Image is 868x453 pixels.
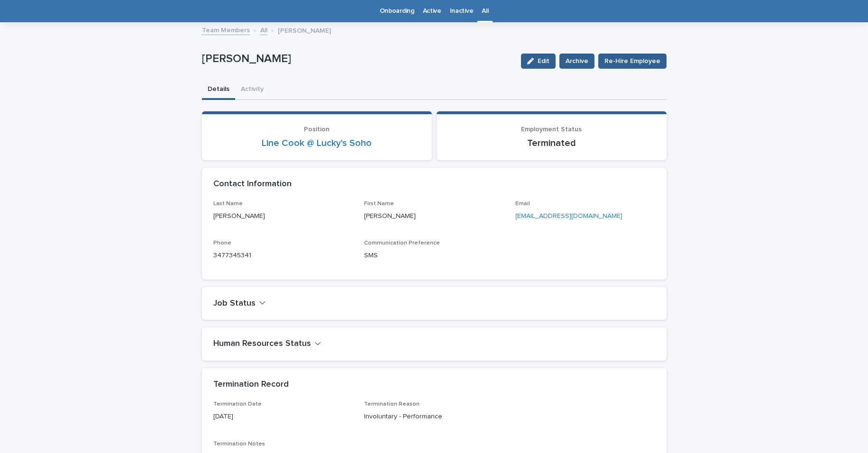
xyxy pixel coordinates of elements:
button: Details [202,80,235,100]
button: Job Status [213,299,266,309]
span: Edit [538,58,549,64]
span: First Name [364,201,394,207]
a: All [260,24,267,35]
p: [PERSON_NAME] [278,25,331,35]
span: Employment Status [521,126,582,133]
span: Termination Notes [213,441,265,447]
span: Position [304,126,329,133]
p: Terminated [448,137,655,149]
button: Edit [521,54,556,69]
span: Termination Date [213,401,262,407]
button: Activity [235,80,269,100]
span: Last Name [213,201,243,207]
span: Phone [213,240,231,246]
span: Email [515,201,530,207]
p: [PERSON_NAME] [213,211,353,221]
button: Human Resources Status [213,339,321,349]
p: [DATE] [213,412,353,422]
span: Communication Preference [364,240,440,246]
a: [EMAIL_ADDRESS][DOMAIN_NAME] [515,213,622,219]
a: 3477345341 [213,252,251,259]
span: Termination Reason [364,401,420,407]
h2: Human Resources Status [213,339,311,349]
p: Involuntary - Performance [364,412,504,422]
span: Archive [566,56,588,66]
p: SMS [364,251,504,261]
span: Re-Hire Employee [604,56,660,66]
button: Archive [559,54,594,69]
p: [PERSON_NAME] [364,211,504,221]
button: Re-Hire Employee [598,54,667,69]
h2: Contact Information [213,179,292,190]
h2: Job Status [213,299,256,309]
a: Line Cook @ Lucky's Soho [262,137,372,149]
p: [PERSON_NAME] [202,52,513,66]
a: Team Members [202,24,250,35]
h2: Termination Record [213,380,289,390]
